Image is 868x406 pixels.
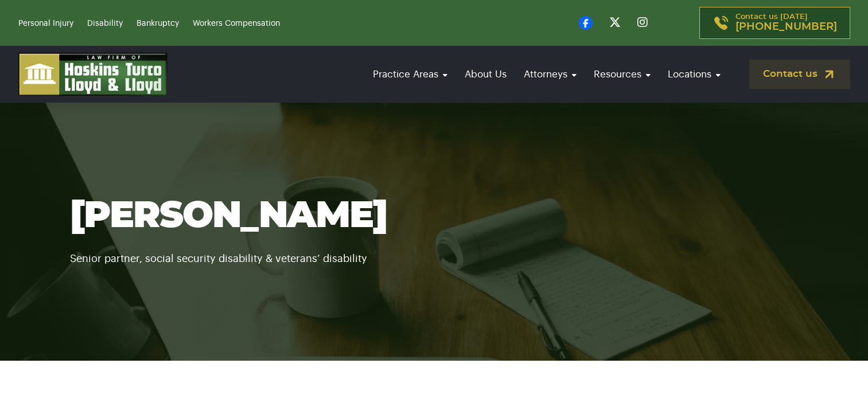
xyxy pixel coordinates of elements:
[18,53,168,96] img: logo
[70,196,799,236] h1: [PERSON_NAME]
[662,58,726,91] a: Locations
[193,19,280,28] a: Workers Compensation
[459,58,512,91] a: About Us
[588,58,656,91] a: Resources
[87,19,123,28] a: Disability
[518,58,582,91] a: Attorneys
[699,7,850,39] a: Contact us [DATE][PHONE_NUMBER]
[18,19,73,28] a: Personal Injury
[735,13,837,33] p: Contact us [DATE]
[70,236,799,267] p: Senior partner, social security disability & veterans’ disability
[367,58,453,91] a: Practice Areas
[735,21,837,33] span: [PHONE_NUMBER]
[137,19,179,28] a: Bankruptcy
[749,60,850,89] a: Contact us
